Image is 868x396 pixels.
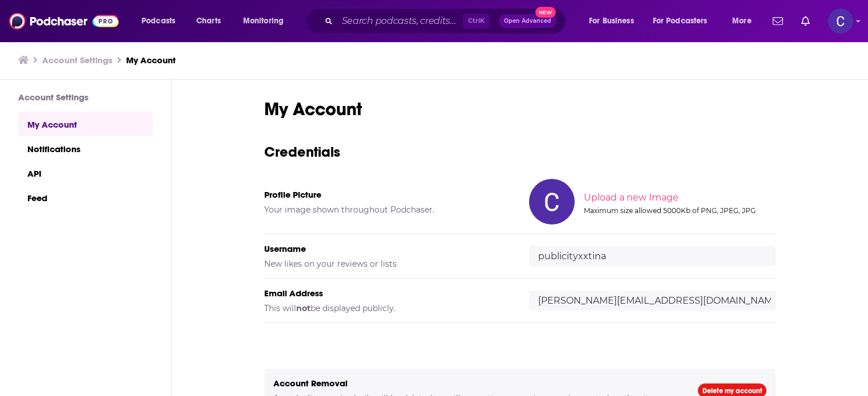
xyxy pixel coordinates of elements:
a: Show notifications dropdown [797,11,814,31]
span: Ctrl K [463,14,490,28]
span: For Podcasters [653,13,708,29]
a: API [18,161,153,185]
button: open menu [581,12,648,30]
div: Search podcasts, credits, & more... [317,8,577,34]
h3: Account Settings [18,92,153,103]
h5: Username [264,243,511,254]
h5: Profile Picture [264,189,511,200]
a: Account Settings [42,55,112,66]
h1: My Account [264,98,776,120]
h5: Account Removal [273,378,680,389]
div: Maximum size allowed 5000Kb of PNG, JPEG, JPG [584,206,773,215]
a: Show notifications dropdown [768,11,788,31]
h5: Email Address [264,288,511,299]
img: Podchaser - Follow, Share and Rate Podcasts [9,10,119,32]
a: Feed [18,185,153,210]
input: Search podcasts, credits, & more... [337,12,463,30]
button: Show profile menu [828,9,853,34]
span: For Business [589,13,634,29]
button: open menu [134,12,190,30]
span: Charts [196,13,221,29]
button: open menu [645,12,724,30]
button: open menu [724,12,766,30]
a: My Account [18,112,153,136]
h3: Credentials [264,143,776,161]
h5: New likes on your reviews or lists [264,259,511,269]
img: Your profile image [529,179,575,224]
a: My Account [126,55,176,66]
a: Notifications [18,136,153,161]
span: Monitoring [243,13,284,29]
input: username [529,246,776,266]
button: Open AdvancedNew [499,14,556,28]
img: User Profile [828,9,853,34]
a: Charts [189,12,228,30]
span: Podcasts [142,13,175,29]
span: New [535,7,556,18]
h5: Your image shown throughout Podchaser. [264,205,511,215]
h5: This will be displayed publicly. [264,303,511,313]
input: email [529,291,776,311]
span: Open Advanced [504,18,551,24]
b: not [296,303,310,313]
span: Logged in as publicityxxtina [828,9,853,34]
button: open menu [235,12,298,30]
span: More [732,13,752,29]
